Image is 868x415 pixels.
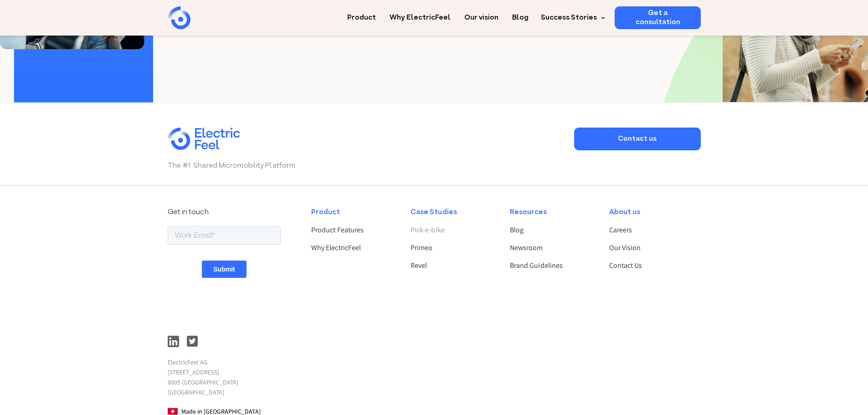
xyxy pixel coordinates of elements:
div: Case Studies [411,207,494,218]
a: Blog [510,225,594,236]
div: Success Stories [535,6,608,29]
a: home [168,6,241,29]
iframe: Chatbot [808,355,855,402]
a: Why ElectricFeel [311,242,395,253]
div: Get in touch [168,207,281,218]
div: About us [609,207,693,218]
a: Product Features [311,225,395,236]
a: Newsroom [510,242,594,253]
div: Product [311,207,395,218]
a: Contact us [574,128,701,150]
a: Why ElectricFeel [390,6,451,23]
a: Brand Guidelines [510,260,594,271]
a: Pick-e-bike [411,225,494,236]
a: Contact Us [609,260,693,271]
iframe: Form 1 [168,225,281,325]
p: ElectricFeel AG [STREET_ADDRESS] 8005 [GEOGRAPHIC_DATA] [GEOGRAPHIC_DATA] [168,357,281,397]
p: The #1 Shared Micromobility Platform [168,160,565,171]
a: Primeo [411,242,494,253]
a: Revel [411,260,494,271]
div: Resources [510,207,594,218]
a: Product [347,6,376,23]
a: Careers [609,225,693,236]
a: Our Vision [609,242,693,253]
div: Success Stories [541,12,597,23]
a: Blog [512,6,529,23]
a: Get a consultation [615,6,701,29]
a: Our vision [464,6,498,23]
